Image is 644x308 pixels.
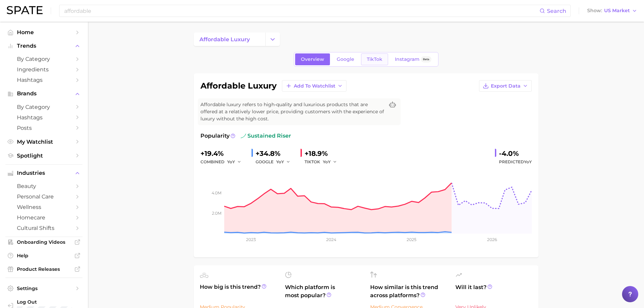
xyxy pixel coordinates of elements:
[17,193,71,200] span: personal care
[5,112,82,123] a: Hashtags
[5,251,82,261] a: Help
[326,237,336,242] tspan: 2024
[337,56,354,62] span: Google
[17,139,71,145] span: My Watchlist
[241,133,246,139] img: sustained riser
[200,101,384,122] span: Affordable luxury refers to high-quality and luxurious products that are offered at a relatively ...
[227,158,242,166] button: YoY
[5,89,82,99] button: Brands
[604,9,630,13] span: US Market
[587,9,602,13] span: Show
[367,56,382,62] span: TikTok
[295,53,330,65] a: Overview
[5,75,82,85] a: Hashtags
[276,158,291,166] button: YoY
[17,266,71,272] span: Product Releases
[5,64,82,75] a: Ingredients
[305,148,342,159] div: +18.9%
[276,159,284,165] span: YoY
[17,29,71,35] span: Home
[256,158,295,166] div: GOOGLE
[305,158,342,166] div: TIKTOK
[17,225,71,231] span: cultural shifts
[282,80,347,92] button: Add to Watchlist
[246,237,256,242] tspan: 2023
[17,104,71,110] span: by Category
[5,237,82,247] a: Onboarding Videos
[5,150,82,161] a: Spotlight
[200,132,230,140] span: Popularity
[285,283,362,306] span: Which platform is most popular?
[5,283,82,293] a: Settings
[5,54,82,64] a: by Category
[5,102,82,112] a: by Category
[17,204,71,210] span: wellness
[499,158,532,166] span: Predicted
[17,183,71,189] span: beauty
[17,214,71,221] span: homecare
[301,56,324,62] span: Overview
[241,132,291,140] span: sustained riser
[491,83,521,89] span: Export Data
[5,123,82,133] a: Posts
[294,83,335,89] span: Add to Watchlist
[323,158,337,166] button: YoY
[17,170,71,176] span: Industries
[395,56,420,62] span: Instagram
[370,283,447,300] span: How similar is this trend across platforms?
[17,152,71,159] span: Spotlight
[17,239,71,245] span: Onboarding Videos
[227,159,235,165] span: YoY
[407,237,416,242] tspan: 2025
[5,181,82,191] a: beauty
[199,36,250,43] span: affordable luxury
[17,66,71,73] span: Ingredients
[389,53,437,65] a: InstagramBeta
[423,56,429,62] span: Beta
[5,202,82,212] a: wellness
[265,32,280,46] button: Change Category
[256,148,295,159] div: +34.8%
[17,125,71,131] span: Posts
[17,114,71,121] span: Hashtags
[455,283,532,300] span: Will it last?
[17,91,71,97] span: Brands
[5,212,82,223] a: homecare
[5,27,82,38] a: Home
[5,191,82,202] a: personal care
[5,264,82,274] a: Product Releases
[200,283,277,300] span: How big is this trend?
[7,6,43,14] img: SPATE
[17,299,77,305] span: Log Out
[200,148,246,159] div: +19.4%
[5,168,82,178] button: Industries
[17,77,71,83] span: Hashtags
[64,5,540,17] input: Search here for a brand, industry, or ingredient
[200,158,246,166] div: combined
[524,159,532,164] span: YoY
[200,82,277,90] h1: affordable luxury
[323,159,331,165] span: YoY
[586,6,639,15] button: ShowUS Market
[17,56,71,62] span: by Category
[17,43,71,49] span: Trends
[194,32,265,46] a: affordable luxury
[5,41,82,51] button: Trends
[499,148,532,159] div: -4.0%
[361,53,388,65] a: TikTok
[331,53,360,65] a: Google
[5,223,82,233] a: cultural shifts
[17,285,71,291] span: Settings
[547,8,566,14] span: Search
[5,137,82,147] a: My Watchlist
[479,80,532,92] button: Export Data
[487,237,497,242] tspan: 2026
[17,253,71,259] span: Help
